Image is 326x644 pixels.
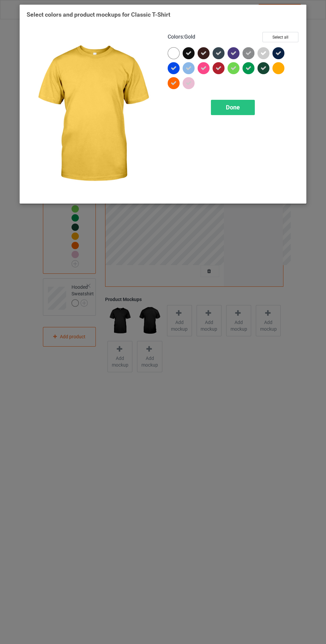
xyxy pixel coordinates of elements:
span: Colors [168,34,183,40]
img: heather_texture.png [243,47,254,59]
span: Gold [184,34,195,40]
span: Select colors and product mockups for Classic T-Shirt [27,11,170,18]
span: Done [226,104,240,111]
img: regular.jpg [27,32,158,197]
button: Select all [262,32,298,42]
h4: : [168,34,195,41]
